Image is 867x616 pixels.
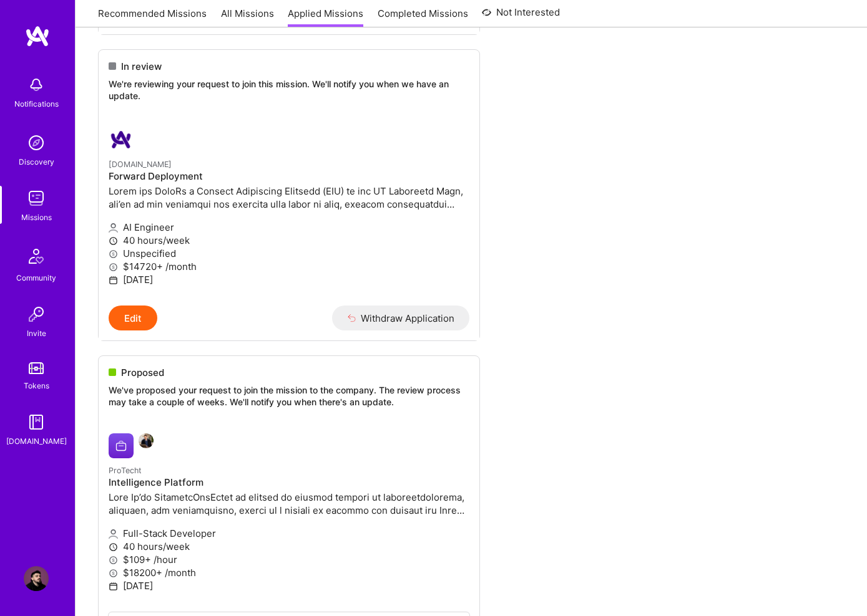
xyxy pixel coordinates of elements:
[109,247,469,260] p: Unspecified
[109,529,118,539] i: icon Applicant
[109,249,118,259] i: icon MoneyGray
[109,236,118,246] i: icon Clock
[24,410,49,435] img: guide book
[109,223,118,233] i: icon Applicant
[378,7,468,27] a: Completed Missions
[109,234,469,247] p: 40 hours/week
[109,540,469,553] p: 40 hours/week
[109,384,469,408] p: We've proposed your request to join the mission to the company. The review process may take a cou...
[109,306,157,330] button: Edit
[109,260,469,273] p: $14720+ /month
[109,542,118,552] i: icon Clock
[21,566,52,591] a: User Avatar
[109,78,469,102] p: We're reviewing your request to join this mission. We'll notify you when we have an update.
[109,273,469,286] p: [DATE]
[99,117,479,306] a: A.Team company logo[DOMAIN_NAME]Forward DeploymentLorem ips DoloRs a Consect Adipiscing Elitsedd ...
[332,306,470,330] button: Withdraw Application
[21,241,51,271] img: Community
[288,7,363,27] a: Applied Missions
[109,433,134,458] img: ProTecht company logo
[24,379,49,392] div: Tokens
[109,582,118,591] i: icon Calendar
[99,423,479,612] a: ProTecht company logoElon SalfatiProTechtIntelligence PlatformLore Ip’do SitametcOnsEctet ad elit...
[29,362,44,374] img: tokens
[109,556,118,565] i: icon MoneyGray
[109,491,469,517] p: Lore Ip’do SitametcOnsEctet ad elitsed do eiusmod tempori ut laboreetdolorema, aliquaen, adm veni...
[109,221,469,234] p: AI Engineer
[27,327,46,340] div: Invite
[109,477,469,488] h4: Intelligence Platform
[221,7,274,27] a: All Missions
[19,155,54,168] div: Discovery
[109,185,469,211] p: Lorem ips DoloRs a Consect Adipiscing Elitsedd (EIU) te inc UT Laboreetd Magn, ali’en ad min veni...
[109,160,172,169] small: [DOMAIN_NAME]
[6,435,67,448] div: [DOMAIN_NAME]
[109,569,118,578] i: icon MoneyGray
[139,433,154,448] img: Elon Salfati
[121,366,164,379] span: Proposed
[109,127,134,152] img: A.Team company logo
[98,7,207,27] a: Recommended Missions
[24,130,49,155] img: discovery
[21,211,52,224] div: Missions
[24,72,49,97] img: bell
[14,97,59,110] div: Notifications
[109,276,118,285] i: icon Calendar
[109,262,118,272] i: icon MoneyGray
[109,566,469,579] p: $18200+ /month
[24,186,49,211] img: teamwork
[109,466,142,475] small: ProTecht
[24,302,49,327] img: Invite
[16,271,56,284] div: Community
[109,171,469,182] h4: Forward Deployment
[25,25,50,47] img: logo
[121,60,162,73] span: In review
[109,553,469,566] p: $109+ /hour
[482,5,560,27] a: Not Interested
[109,527,469,540] p: Full-Stack Developer
[24,566,49,591] img: User Avatar
[109,579,469,592] p: [DATE]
